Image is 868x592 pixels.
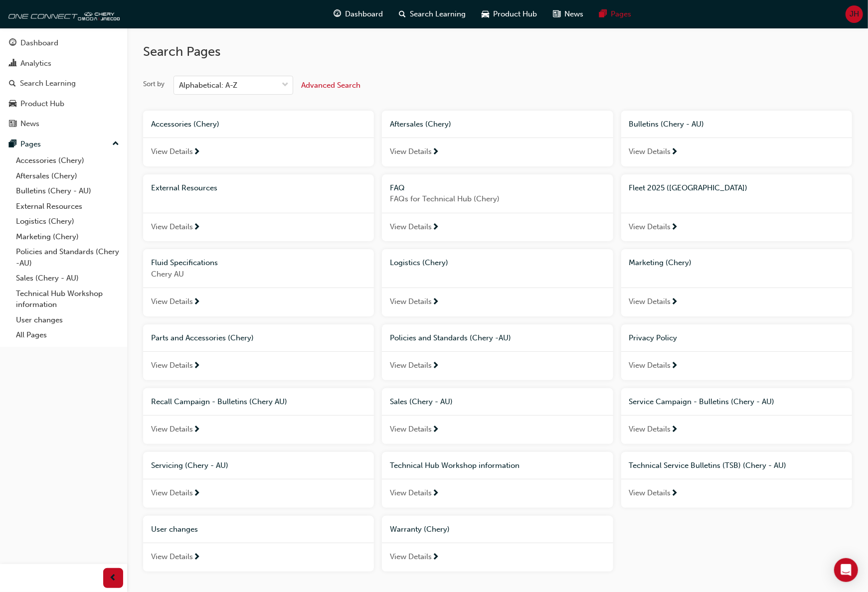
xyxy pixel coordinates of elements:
span: View Details [629,424,671,435]
div: Alphabetical: A-Z [179,80,237,91]
span: View Details [151,221,193,233]
span: FAQ [390,183,405,192]
span: next-icon [671,426,679,435]
a: Policies and Standards (Chery -AU) [12,244,123,271]
a: Fleet 2025 ([GEOGRAPHIC_DATA])View Details [621,174,852,242]
a: Privacy PolicyView Details [621,324,852,380]
span: JH [850,8,859,20]
span: Chery AU [151,269,366,280]
span: View Details [390,424,432,435]
span: next-icon [671,298,679,307]
span: Servicing (Chery - AU) [151,461,228,470]
a: Recall Campaign - Bulletins (Chery AU)View Details [143,388,374,444]
a: Technical Hub Workshop informationView Details [382,452,613,508]
span: guage-icon [9,39,16,48]
a: Marketing (Chery) [12,229,123,245]
span: up-icon [112,138,119,150]
span: User changes [151,525,198,534]
a: Product Hub [4,95,123,113]
span: External Resources [151,183,217,192]
a: Logistics (Chery) [12,214,123,229]
span: Warranty (Chery) [390,525,450,534]
a: Fluid SpecificationsChery AUView Details [143,249,374,316]
a: car-iconProduct Hub [474,4,545,24]
span: View Details [629,487,671,499]
span: pages-icon [9,140,16,149]
span: Advanced Search [301,81,360,90]
a: Aftersales (Chery)View Details [382,111,613,166]
span: View Details [629,296,671,307]
span: Fleet 2025 ([GEOGRAPHIC_DATA]) [629,183,748,192]
span: Privacy Policy [629,333,678,342]
span: Policies and Standards (Chery -AU) [390,333,511,342]
span: next-icon [193,489,200,498]
span: news-icon [9,120,16,129]
span: guage-icon [334,8,342,20]
a: Service Campaign - Bulletins (Chery - AU)View Details [621,388,852,444]
span: next-icon [432,553,439,562]
a: Sales (Chery - AU)View Details [382,388,613,444]
img: oneconnect [5,4,120,24]
span: next-icon [432,489,439,498]
span: View Details [390,487,432,499]
a: Dashboard [4,34,123,52]
span: next-icon [671,362,679,371]
button: Pages [4,135,123,153]
span: Pages [611,8,632,20]
h2: Search Pages [143,44,852,60]
span: prev-icon [110,572,117,585]
a: Search Learning [4,74,123,93]
span: down-icon [282,79,289,92]
a: External ResourcesView Details [143,174,374,242]
span: next-icon [432,148,439,157]
span: Technical Hub Workshop information [390,461,520,470]
a: Sales (Chery - AU) [12,271,123,286]
span: View Details [151,424,193,435]
span: View Details [151,360,193,371]
div: Sort by [143,79,165,89]
span: View Details [629,146,671,157]
a: All Pages [12,327,123,343]
button: DashboardAnalyticsSearch LearningProduct HubNews [4,32,123,135]
a: External Resources [12,199,123,214]
button: JH [846,5,863,23]
span: View Details [390,296,432,307]
span: Dashboard [346,8,383,20]
span: Service Campaign - Bulletins (Chery - AU) [629,397,775,406]
span: next-icon [432,426,439,435]
span: Recall Campaign - Bulletins (Chery AU) [151,397,287,406]
span: View Details [390,146,432,157]
a: Technical Service Bulletins (TSB) (Chery - AU)View Details [621,452,852,508]
span: News [565,8,584,20]
a: Bulletins (Chery - AU)View Details [621,111,852,166]
span: View Details [390,360,432,371]
span: next-icon [671,148,679,157]
a: Analytics [4,54,123,73]
a: Warranty (Chery)View Details [382,516,613,572]
span: car-icon [9,100,16,109]
a: News [4,115,123,133]
a: Marketing (Chery)View Details [621,249,852,316]
a: User changesView Details [143,516,374,572]
span: next-icon [193,553,200,562]
a: FAQFAQs for Technical Hub (Chery)View Details [382,174,613,242]
span: View Details [629,360,671,371]
div: Search Learning [20,78,76,89]
span: View Details [629,221,671,233]
a: Policies and Standards (Chery -AU)View Details [382,324,613,380]
span: next-icon [432,362,439,371]
a: news-iconNews [545,4,592,24]
a: Parts and Accessories (Chery)View Details [143,324,374,380]
span: View Details [151,296,193,307]
div: Pages [20,139,41,150]
span: car-icon [482,8,490,20]
span: next-icon [193,362,200,371]
a: Bulletins (Chery - AU) [12,183,123,199]
div: Dashboard [20,37,58,49]
span: chart-icon [9,59,16,68]
span: FAQs for Technical Hub (Chery) [390,193,605,205]
span: next-icon [193,148,200,157]
span: Parts and Accessories (Chery) [151,333,254,342]
span: Bulletins (Chery - AU) [629,120,704,129]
